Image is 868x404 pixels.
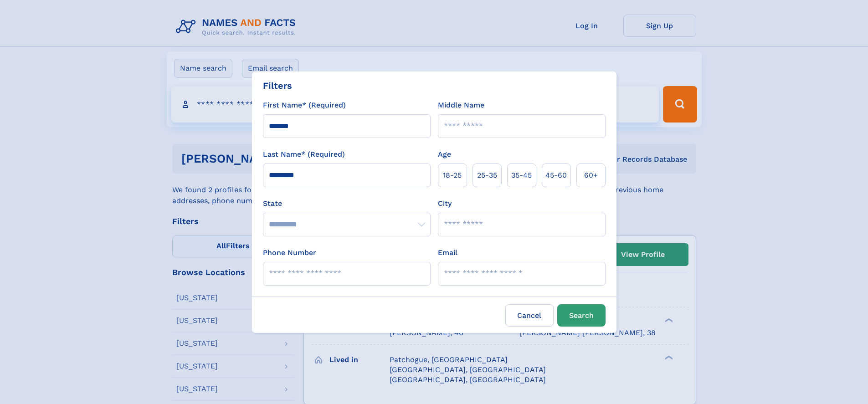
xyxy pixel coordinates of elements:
span: 18‑25 [443,170,462,181]
span: 60+ [584,170,598,181]
span: 35‑45 [511,170,532,181]
label: First Name* (Required) [263,100,346,111]
button: Search [557,304,606,327]
label: Last Name* (Required) [263,149,345,160]
label: State [263,198,431,209]
span: 25‑35 [477,170,497,181]
span: 45‑60 [545,170,567,181]
label: Age [438,149,451,160]
div: Filters [263,79,292,92]
label: Middle Name [438,100,484,111]
label: Email [438,247,457,258]
label: Phone Number [263,247,316,258]
label: Cancel [505,304,554,327]
label: City [438,198,452,209]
